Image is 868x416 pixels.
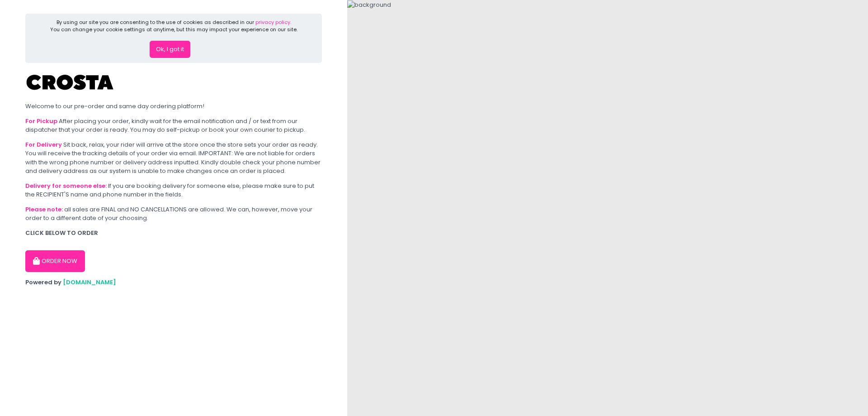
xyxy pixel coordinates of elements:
a: [DOMAIN_NAME] [63,278,116,287]
b: For Pickup [25,117,57,125]
a: privacy policy. [255,19,291,26]
div: After placing your order, kindly wait for the email notification and / or text from our dispatche... [25,117,322,134]
div: By using our site you are consenting to the use of cookies as described in our You can change you... [50,19,297,33]
div: Sit back, relax, your rider will arrive at the store once the store sets your order as ready. You... [25,140,322,176]
div: Welcome to our pre-order and same day ordering platform! [25,102,322,111]
div: Powered by [25,278,322,287]
b: Please note: [25,205,63,214]
b: Delivery for someone else: [25,182,107,190]
div: CLICK BELOW TO ORDER [25,229,322,238]
button: ORDER NOW [25,250,85,272]
div: all sales are FINAL and NO CANCELLATIONS are allowed. We can, however, move your order to a diffe... [25,205,322,223]
img: background [347,0,391,10]
img: Crosta Pizzeria [25,69,116,96]
b: For Delivery [25,140,62,149]
div: If you are booking delivery for someone else, please make sure to put the RECIPIENT'S name and ph... [25,182,322,199]
button: Ok, I got it [150,41,190,58]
